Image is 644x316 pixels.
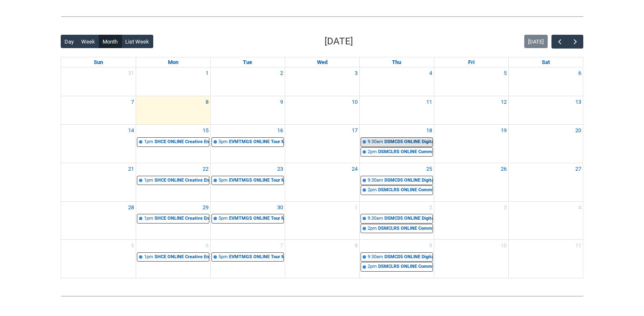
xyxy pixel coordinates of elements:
td: Go to September 29, 2025 [136,201,210,240]
div: 9:30am [368,254,383,261]
a: Go to September 28, 2025 [126,202,136,213]
td: Go to September 3, 2025 [285,67,359,96]
td: Go to September 28, 2025 [61,201,136,240]
td: Go to September 5, 2025 [434,67,508,96]
div: SHCE ONLINE Creative Entrepreneurship STAGE 6 | Online | [PERSON_NAME] [155,177,209,184]
div: 2pm [368,225,377,232]
div: 5pm [219,139,228,146]
img: REDU_GREY_LINE [61,12,583,21]
a: Go to September 12, 2025 [499,96,508,108]
a: Go to September 23, 2025 [276,163,285,175]
div: DSMCD5 ONLINE Digital and Social Media Capstone Development | Online | [PERSON_NAME] [384,139,433,146]
td: Go to September 24, 2025 [285,163,359,202]
div: SHCE ONLINE Creative Entrepreneurship STAGE 6 | Online | [PERSON_NAME] [155,215,209,222]
td: Go to September 26, 2025 [434,163,508,202]
td: Go to September 17, 2025 [285,125,359,163]
td: Go to September 9, 2025 [210,96,285,125]
div: DSMCD5 ONLINE Digital and Social Media Capstone Development | Online | [PERSON_NAME] [384,215,433,222]
div: 9:30am [368,177,383,184]
td: Go to September 10, 2025 [285,96,359,125]
a: Saturday [540,57,551,67]
a: Go to September 26, 2025 [499,163,508,175]
div: 5pm [219,215,228,222]
td: Go to September 6, 2025 [508,67,583,96]
a: Go to October 1, 2025 [353,202,359,213]
div: DSMCD5 ONLINE Digital and Social Media Capstone Development | Online | [PERSON_NAME] [384,177,433,184]
td: Go to September 2, 2025 [210,67,285,96]
a: Go to September 15, 2025 [201,125,210,136]
td: Go to September 12, 2025 [434,96,508,125]
a: Go to September 10, 2025 [350,96,359,108]
a: Go to September 29, 2025 [201,202,210,213]
a: Go to September 5, 2025 [502,67,508,79]
a: Go to September 19, 2025 [499,125,508,136]
td: Go to September 8, 2025 [136,96,210,125]
div: 9:30am [368,215,383,222]
button: Next Month [567,35,583,49]
td: Go to September 19, 2025 [434,125,508,163]
a: Go to September 20, 2025 [574,125,583,136]
div: 9:30am [368,139,383,146]
a: Go to October 9, 2025 [428,240,434,252]
div: 1pm [144,177,153,184]
td: Go to September 21, 2025 [61,163,136,202]
button: List Week [121,35,153,48]
a: Monday [166,57,180,67]
a: Go to October 7, 2025 [278,240,285,252]
div: 1pm [144,139,153,146]
a: Go to October 8, 2025 [353,240,359,252]
a: Go to October 2, 2025 [428,202,434,213]
td: Go to October 4, 2025 [508,201,583,240]
div: 2pm [368,263,377,270]
div: 1pm [144,254,153,261]
a: Go to September 1, 2025 [204,67,210,79]
td: Go to September 18, 2025 [359,125,434,163]
td: Go to September 20, 2025 [508,125,583,163]
a: Go to September 25, 2025 [425,163,434,175]
div: DSMCD5 ONLINE Digital and Social Media Capstone Development | Online | [PERSON_NAME] [384,254,433,261]
div: EVMTMGS ONLINE Tour Management | Online | [PERSON_NAME] [229,139,283,146]
a: Go to October 11, 2025 [574,240,583,252]
td: Go to September 7, 2025 [61,96,136,125]
img: REDU_GREY_LINE [61,292,583,301]
div: SHCE ONLINE Creative Entrepreneurship STAGE 6 | Online | [PERSON_NAME] [155,254,209,261]
td: Go to October 7, 2025 [210,240,285,278]
div: 5pm [219,254,228,261]
a: Go to September 24, 2025 [350,163,359,175]
a: Go to September 2, 2025 [278,67,285,79]
td: Go to September 25, 2025 [359,163,434,202]
a: Go to September 4, 2025 [428,67,434,79]
a: Go to September 30, 2025 [276,202,285,213]
td: Go to September 16, 2025 [210,125,285,163]
a: Go to September 21, 2025 [126,163,136,175]
a: Go to September 14, 2025 [126,125,136,136]
td: Go to September 22, 2025 [136,163,210,202]
td: Go to October 8, 2025 [285,240,359,278]
div: EVMTMGS ONLINE Tour Management | Online | [PERSON_NAME] [229,215,283,222]
a: Go to September 7, 2025 [129,96,136,108]
td: Go to October 1, 2025 [285,201,359,240]
a: Friday [466,57,476,67]
button: Month [99,35,122,48]
td: Go to September 11, 2025 [359,96,434,125]
div: 1pm [144,215,153,222]
a: Go to September 3, 2025 [353,67,359,79]
td: Go to October 9, 2025 [359,240,434,278]
a: Go to September 22, 2025 [201,163,210,175]
a: Thursday [390,57,403,67]
div: 5pm [219,177,228,184]
td: Go to October 3, 2025 [434,201,508,240]
div: DSMCLRS ONLINE Communication Law, Ethics and Regulation | Online | [PERSON_NAME] [378,225,433,232]
div: DSMCLRS ONLINE Communication Law, Ethics and Regulation | Online | [PERSON_NAME] [378,187,433,194]
a: Go to August 31, 2025 [126,67,136,79]
td: Go to September 15, 2025 [136,125,210,163]
div: 2pm [368,149,377,156]
a: Go to September 6, 2025 [577,67,583,79]
td: Go to October 5, 2025 [61,240,136,278]
a: Go to October 10, 2025 [499,240,508,252]
div: 2pm [368,187,377,194]
a: Go to October 5, 2025 [129,240,136,252]
td: Go to September 23, 2025 [210,163,285,202]
div: EVMTMGS ONLINE Tour Management | Online | [PERSON_NAME] [229,254,283,261]
a: Go to October 4, 2025 [577,202,583,213]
